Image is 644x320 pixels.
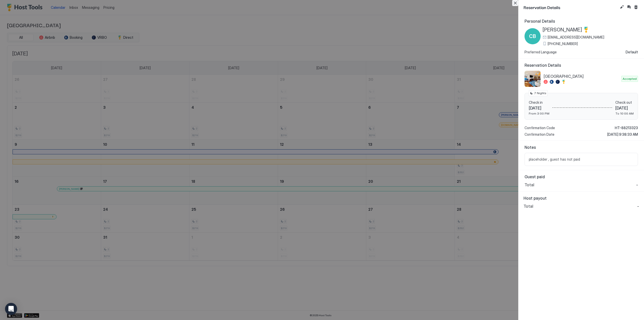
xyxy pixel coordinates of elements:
span: Accepted [623,77,637,81]
span: [GEOGRAPHIC_DATA] [544,74,619,79]
span: Confirmation Code [525,126,555,130]
div: Open Intercom Messenger [5,303,17,315]
span: placeholder , guest has not paid [529,157,634,162]
span: From 3:00 PM [529,112,549,115]
span: Preferred Language [525,50,557,54]
span: Reservation Details [524,4,618,10]
span: Total [525,182,534,187]
span: Reservation Details [525,63,638,68]
span: Host payout [524,196,639,201]
span: [EMAIL_ADDRESS][DOMAIN_NAME] [548,35,604,40]
span: Notes [525,145,638,150]
div: listing image [525,71,541,87]
span: Guest paid [525,174,638,179]
span: [DATE] [615,105,634,111]
span: Default [626,50,638,54]
span: HT-88213323 [615,126,638,130]
button: Inbox [626,4,632,10]
span: To 10:00 AM [615,112,634,115]
span: - [637,204,639,209]
span: [DATE] 9:38:33 AM [607,132,638,137]
span: Confirmation Date [525,132,554,137]
span: 7 Nights [534,91,546,95]
span: - [636,182,638,187]
span: [PHONE_NUMBER] [548,42,578,46]
span: Check in [529,100,549,105]
span: Personal Details [525,19,638,24]
span: [PERSON_NAME] [543,27,582,33]
button: Cancel reservation [633,4,639,10]
button: Edit reservation [619,4,625,10]
span: Total [524,204,533,209]
span: Check out [615,100,634,105]
span: [DATE] [529,105,549,111]
span: CB [529,32,536,40]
